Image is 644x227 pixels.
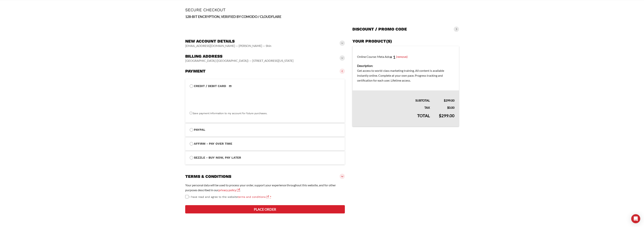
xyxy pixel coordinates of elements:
input: Sezzle - Buy Now, Pay Later [190,156,193,159]
span: I have read and agree to the website [190,195,269,198]
label: Save payment information to my account for future purchases. [193,112,267,115]
h3: Billing address [185,54,294,59]
input: I have read and agree to the websiteterms and conditions * [185,195,189,198]
img: Credit / Debit Card [227,84,234,88]
h3: Payment [185,69,206,74]
span: $ [439,113,441,118]
dd: Get access to world-class marketing training. All content is available instantly online. Complete... [357,68,454,83]
strong: × 1 [390,54,395,60]
abbr: required [270,195,271,198]
td: Online Course: Meta Ads [353,46,459,91]
bdi: 299.00 [444,99,454,102]
dt: Description: [357,63,454,68]
input: Credit / Debit CardCredit / Debit Card [190,84,193,88]
iframe: Secure payment input frame [189,88,340,111]
bdi: 299.00 [439,113,454,118]
vaadin-horizontal-layout: [GEOGRAPHIC_DATA] ([GEOGRAPHIC_DATA]) — [STREET_ADDRESS][US_STATE] [185,59,294,63]
div: Open Intercom Messenger [631,214,640,223]
h3: Terms & conditions [185,174,231,179]
span: $ [444,99,445,102]
vaadin-horizontal-layout: [EMAIL_ADDRESS][DOMAIN_NAME] — [PERSON_NAME] — Shin [185,44,271,48]
input: PayPal [190,128,193,131]
label: Credit / Debit Card [190,84,341,89]
span: $ [447,106,449,109]
label: PayPal [190,127,341,132]
button: Place order [185,205,345,213]
a: privacy policy [218,188,240,192]
strong: 128-BIT ENCRYPTION, VERIFIED BY COMODO / CLOUDFLARE [185,15,281,19]
bdi: 0.00 [447,106,454,109]
a: terms and conditions [238,195,269,198]
label: Affirm - Pay over time [190,141,341,146]
th: Total [353,110,434,127]
h3: Discount / promo code [352,27,407,32]
th: Subtotal [353,90,434,103]
input: Affirm - Pay over time [190,142,193,145]
p: Your personal data will be used to process your order, support your experience throughout this we... [185,183,345,193]
h3: New account details [185,39,271,44]
h1: Secure Checkout [185,8,459,12]
th: Tax [353,103,434,110]
a: (remove) [396,55,408,58]
label: Sezzle - Buy Now, Pay Later [190,155,341,160]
